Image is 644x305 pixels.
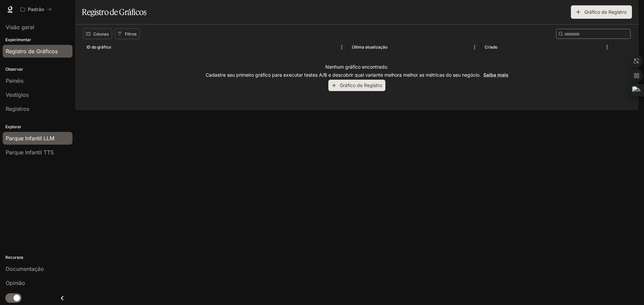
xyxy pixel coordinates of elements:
font: Colunas [93,31,109,36]
font: Filtros [125,31,137,36]
button: Selecionar colunas [83,28,112,39]
button: Menu [470,42,480,52]
a: Saiba mais [483,72,508,78]
font: Última atualização [352,45,387,50]
font: Gráfico de Registro [340,82,382,88]
font: ID do gráfico [87,45,111,50]
button: Menu [602,42,612,52]
button: Organizar [388,42,398,52]
button: Organizar [112,42,122,52]
font: Gráfico de Registro [584,9,627,15]
button: Gráfico de Registro [328,80,385,91]
button: Gráfico de Registro [571,5,632,19]
button: Mostrar filtros [115,28,140,39]
button: Todos os espaços de trabalho [17,3,55,16]
font: Criado [485,45,497,50]
font: Registro de Gráficos [82,7,146,17]
font: Padrão [28,6,44,12]
button: Menu [337,42,347,52]
div: Procurar [556,29,631,39]
font: Cadastre seu primeiro gráfico para executar testes A/B e descobrir qual variante melhora melhor a... [206,72,481,78]
button: Organizar [498,42,508,52]
font: Nenhum gráfico encontrado. [325,64,388,70]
